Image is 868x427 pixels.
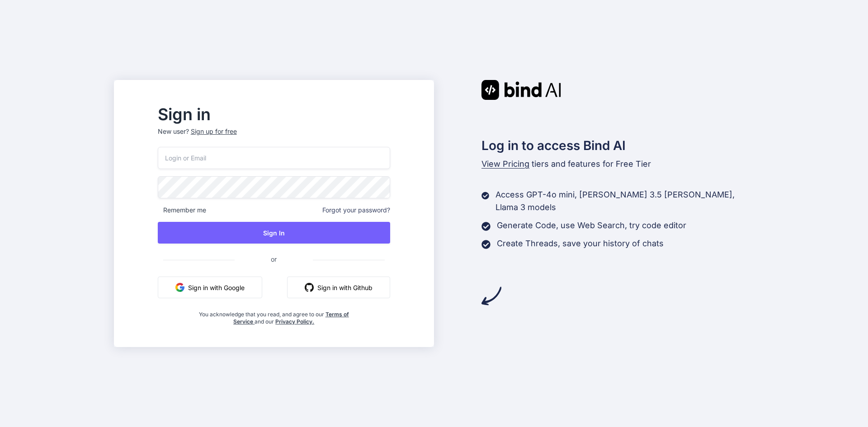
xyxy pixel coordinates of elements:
p: New user? [158,127,390,147]
button: Sign In [158,222,390,244]
input: Login or Email [158,147,390,169]
p: Access GPT-4o mini, [PERSON_NAME] 3.5 [PERSON_NAME], Llama 3 models [495,188,754,214]
span: or [235,248,313,270]
button: Sign in with Google [158,277,262,298]
p: Generate Code, use Web Search, try code editor [497,219,686,232]
span: View Pricing [481,159,529,169]
div: Sign up for free [191,127,237,136]
span: Remember me [158,206,206,215]
a: Privacy Policy. [275,318,314,325]
span: Forgot your password? [322,206,390,215]
h2: Log in to access Bind AI [481,136,755,155]
div: You acknowledge that you read, and agree to our and our [196,305,351,325]
img: Bind AI logo [481,80,561,100]
a: Terms of Service [233,311,349,325]
p: Create Threads, save your history of chats [497,237,664,250]
img: github [305,283,314,292]
img: arrow [481,286,501,306]
img: google [175,283,184,292]
p: tiers and features for Free Tier [481,158,755,170]
h2: Sign in [158,107,390,122]
button: Sign in with Github [287,277,390,298]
